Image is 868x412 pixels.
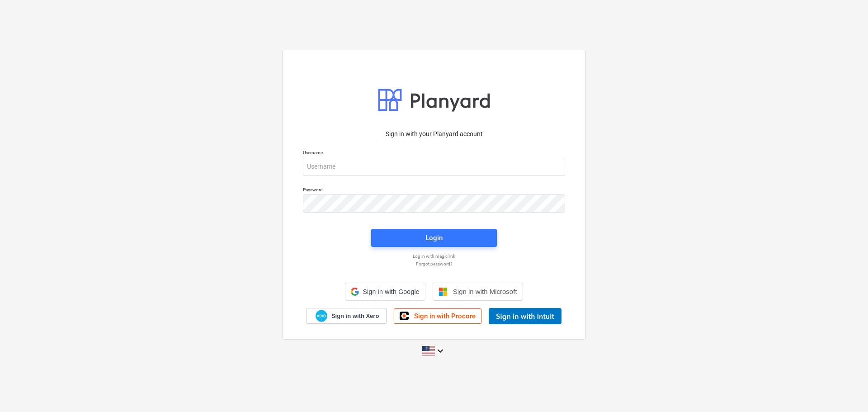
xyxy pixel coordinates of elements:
img: Xero logo [316,310,327,322]
a: Forgot password? [298,261,570,267]
button: Login [371,229,497,247]
a: Sign in with Procore [394,308,481,324]
p: Password [303,187,565,194]
p: Username [303,150,565,157]
span: Sign in with Google [363,288,419,295]
a: Log in with magic link [298,253,570,259]
div: Login [425,232,443,244]
i: keyboard_arrow_down [435,346,446,356]
input: Username [303,158,565,176]
div: Sign in with Google [345,283,425,301]
a: Sign in with Xero [307,308,387,324]
p: Sign in with your Planyard account [303,129,565,139]
img: Microsoft logo [439,287,448,296]
span: Sign in with Procore [414,312,476,320]
span: Sign in with Microsoft [453,288,517,295]
span: Sign in with Xero [331,312,379,320]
